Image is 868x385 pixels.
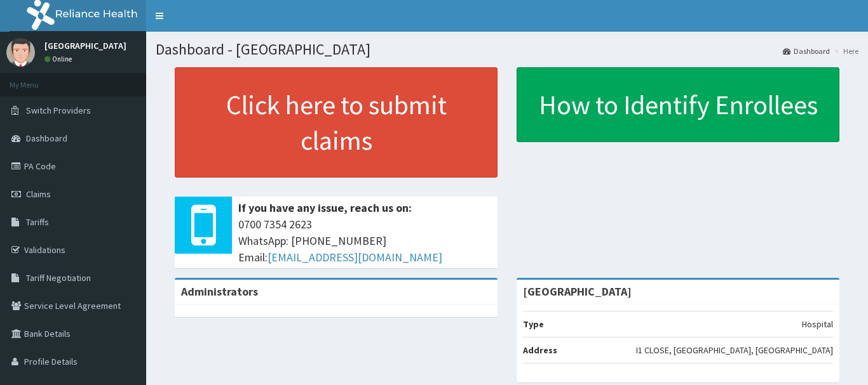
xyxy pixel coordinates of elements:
b: If you have any issue, reach us on: [238,200,412,215]
span: Dashboard [26,133,67,144]
a: Dashboard [783,46,830,56]
span: Tariffs [26,216,49,228]
strong: [GEOGRAPHIC_DATA] [523,284,632,299]
span: 0700 7354 2623 WhatsApp: [PHONE_NUMBER] Email: [238,216,491,265]
a: Click here to submit claims [175,67,498,178]
a: Online [44,55,75,63]
a: How to Identify Enrollees [517,67,839,142]
h1: Dashboard - [GEOGRAPHIC_DATA] [156,41,858,58]
li: Here [831,46,858,56]
b: Administrators [181,284,258,299]
a: [EMAIL_ADDRESS][DOMAIN_NAME] [268,250,442,264]
p: I1 CLOSE, [GEOGRAPHIC_DATA], [GEOGRAPHIC_DATA] [636,344,833,356]
span: Tariff Negotiation [26,272,91,284]
b: Type [523,318,544,330]
p: [GEOGRAPHIC_DATA] [44,41,126,50]
p: Hospital [802,318,833,330]
b: Address [523,344,557,356]
span: Switch Providers [26,105,91,116]
span: Claims [26,188,51,200]
img: User Image [6,38,35,67]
